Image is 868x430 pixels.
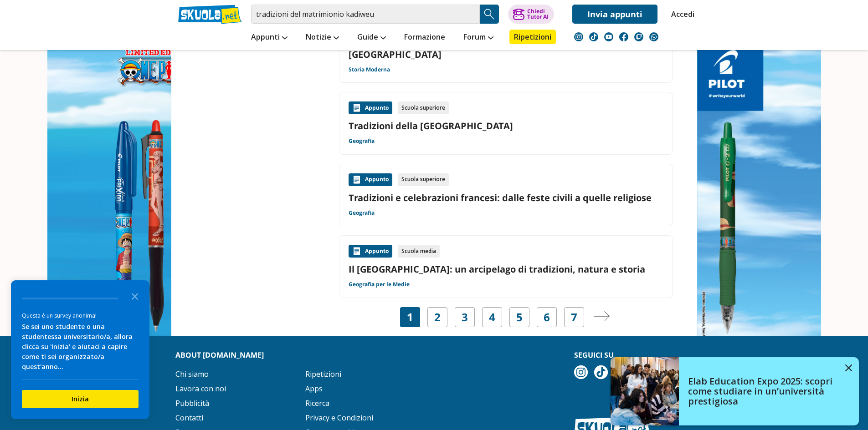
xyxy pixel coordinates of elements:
[349,263,663,275] a: Il [GEOGRAPHIC_DATA]: un arcipelago di tradizioni, natura e storia
[249,30,290,46] a: Appunti
[22,390,139,408] button: Inizia
[574,365,588,379] img: instagram
[349,245,392,258] div: Appunto
[175,350,264,360] strong: About [DOMAIN_NAME]
[175,398,209,408] a: Pubblicità
[352,247,361,256] img: Appunti contenuto
[571,311,577,324] a: 7
[649,32,658,41] img: WhatsApp
[434,311,441,324] a: 2
[574,32,583,41] img: instagram
[398,173,449,186] div: Scuola superiore
[572,5,657,24] a: Invia appunti
[688,376,838,406] h4: Elab Education Expo 2025: scopri come studiare in un’università prestigiosa
[305,413,373,423] a: Privacy e Condizioni
[461,30,496,46] a: Forum
[349,66,390,73] a: Storia Moderna
[398,245,440,258] div: Scuola media
[402,30,447,46] a: Formazione
[593,311,610,324] a: Pagina successiva
[22,311,139,320] div: Questa è un survey anonima!
[483,7,496,21] img: Cerca appunti, riassunti o versioni
[303,30,341,46] a: Notizie
[305,369,341,379] a: Ripetizioni
[845,364,852,371] img: close
[516,311,523,324] a: 5
[604,32,613,41] img: youtube
[339,307,673,327] nav: Navigazione pagine
[352,175,361,184] img: Appunti contenuto
[349,281,410,288] a: Geografia per le Medie
[508,5,554,24] button: ChiediTutor AI
[349,192,663,204] a: Tradizioni e celebrazioni francesi: dalle feste civili a quelle religiose
[349,173,392,186] div: Appunto
[634,32,643,41] img: twitch
[544,311,550,324] a: 6
[407,311,413,324] span: 1
[11,280,149,419] div: Survey
[305,384,323,394] a: Apps
[671,5,690,24] a: Accedi
[352,103,361,112] img: Appunti contenuto
[489,311,495,324] a: 4
[619,32,628,41] img: facebook
[349,137,375,145] a: Geografia
[589,32,598,41] img: tiktok
[349,101,392,114] div: Appunto
[175,369,209,379] a: Chi siamo
[462,311,468,324] a: 3
[175,413,203,423] a: Contatti
[593,311,610,321] img: Pagina successiva
[175,384,226,394] a: Lavora con noi
[349,120,663,132] a: Tradizioni della [GEOGRAPHIC_DATA]
[527,9,549,20] div: Chiedi Tutor AI
[480,5,499,24] button: Search Button
[594,365,608,379] img: tiktok
[349,209,375,217] a: Geografia
[126,287,144,305] button: Close the survey
[22,322,139,372] div: Se sei uno studente o una studentessa universitario/a, allora clicca su 'Inizia' e aiutaci a capi...
[398,101,449,114] div: Scuola superiore
[251,5,480,24] input: Cerca appunti, riassunti o versioni
[574,350,614,360] strong: Seguici su
[611,357,859,425] a: Elab Education Expo 2025: scopri come studiare in un’università prestigiosa
[305,398,329,408] a: Ricerca
[509,30,556,44] a: Ripetizioni
[355,30,388,46] a: Guide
